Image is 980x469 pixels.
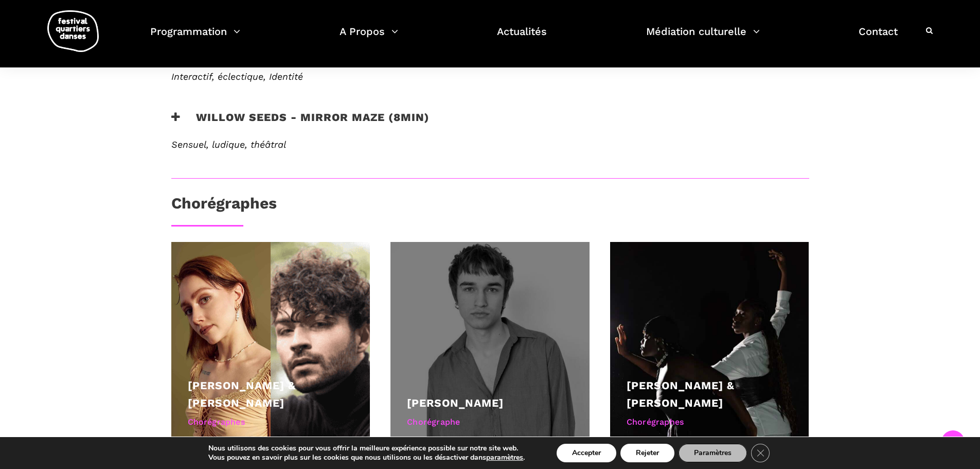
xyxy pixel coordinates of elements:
a: [PERSON_NAME] [407,396,504,409]
h3: Chorégraphes [171,194,277,220]
div: Chorégraphes [188,415,354,429]
a: Programmation [150,23,240,53]
a: Actualités [497,23,547,53]
a: Médiation culturelle [646,23,760,53]
a: Contact [859,23,898,53]
a: [PERSON_NAME] & [PERSON_NAME] [188,379,296,409]
button: paramètres [486,453,523,462]
em: Interactif, éclectique, Identité [171,71,303,82]
button: Accepter [557,444,616,462]
div: Chorégraphe [407,415,573,429]
img: logo-fqd-med [47,10,99,52]
button: Paramètres [679,444,747,462]
div: Chorégraphes [627,415,793,429]
h3: Willow Seeds - Mirror Maze (8min) [171,111,430,136]
button: Close GDPR Cookie Banner [751,444,770,462]
button: Rejeter [620,444,674,462]
a: [PERSON_NAME] & [PERSON_NAME] [627,379,735,409]
em: Sensuel, ludique, théâtral [171,139,286,150]
p: Vous pouvez en savoir plus sur les cookies que nous utilisons ou les désactiver dans . [208,453,525,462]
a: A Propos [340,23,398,53]
p: Nous utilisons des cookies pour vous offrir la meilleure expérience possible sur notre site web. [208,444,525,453]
